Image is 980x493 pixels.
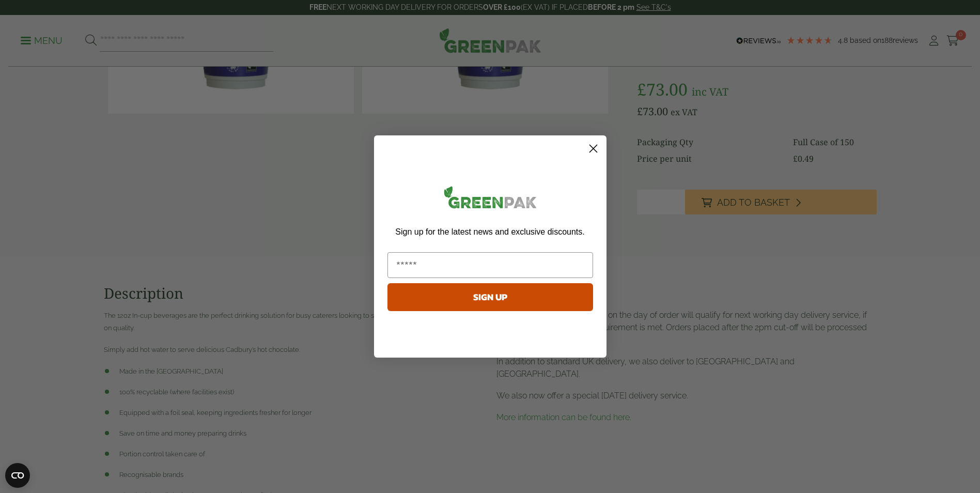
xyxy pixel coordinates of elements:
input: Email [387,252,593,278]
button: SIGN UP [387,283,593,311]
button: Open CMP widget [5,463,30,488]
img: greenpak_logo [387,182,593,217]
span: Sign up for the latest news and exclusive discounts. [395,227,584,236]
button: Close dialog [584,140,602,158]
